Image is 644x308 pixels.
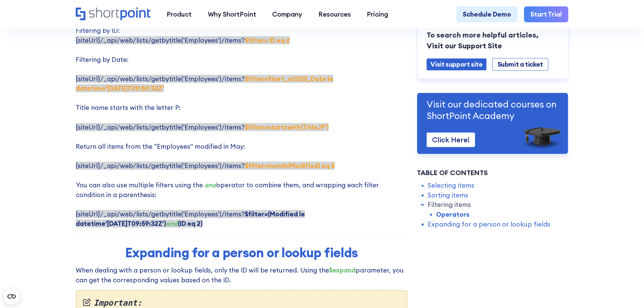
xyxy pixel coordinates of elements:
a: Click Here! [427,132,475,147]
a: Visit support site [427,58,486,70]
strong: (ID eq 2) [166,219,202,228]
strong: $filter= ID eq 2 [245,36,290,44]
h2: Expanding for a person or lookup fields [115,245,368,260]
a: Product [159,6,200,23]
a: Home [76,7,150,21]
a: Company [264,6,310,23]
p: When dealing with a person or lookup fields, only the ID will be returned. Using the parameter, y... [76,265,407,285]
a: Filtering items [428,200,471,210]
p: Visit our dedicated courses on ShortPoint Academy [427,98,558,121]
a: Expanding for a person or lookup fields [428,219,550,229]
span: {siteUrl}/_api/web/lists/getbytitle('Employees')/items? [76,75,333,93]
div: Table of Contents [417,168,568,178]
span: {siteUrl}/_api/web/lists/getbytitle('Employees')/items? [76,123,329,131]
a: Submit a ticket [492,58,548,70]
em: and [166,219,178,228]
a: Selecting items [428,181,474,190]
div: Product [167,9,192,19]
a: Resources [310,6,359,23]
span: {siteUrl}/_api/web/lists/getbytitle('Employees')/items? [76,162,335,170]
div: Pricing [367,9,388,19]
a: Pricing [359,6,397,23]
em: and [205,181,216,189]
strong: $filter=startswith(Title,‘P’) [245,123,329,131]
div: Resources [318,9,351,19]
div: Why ShortPoint [208,9,256,19]
a: Operators [436,210,470,219]
p: To search more helpful articles, Visit our Support Site [427,29,558,51]
strong: $expand [329,266,356,274]
a: Why ShortPoint [200,6,264,23]
strong: $filter=month(Modified) eq 5 [245,162,335,170]
div: Company [272,9,302,19]
iframe: Chat Widget [610,276,644,308]
span: {siteUrl}/_api/web/lists/getbytitle('Employees')/items? [76,210,305,228]
a: Schedule Demo [456,6,518,23]
span: {siteUrl}/_api/web/lists/getbytitle('Employees')/items? [76,36,290,44]
a: Start Trial [524,6,568,23]
button: Open CMP widget [3,288,20,305]
a: Sorting items [428,190,468,200]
